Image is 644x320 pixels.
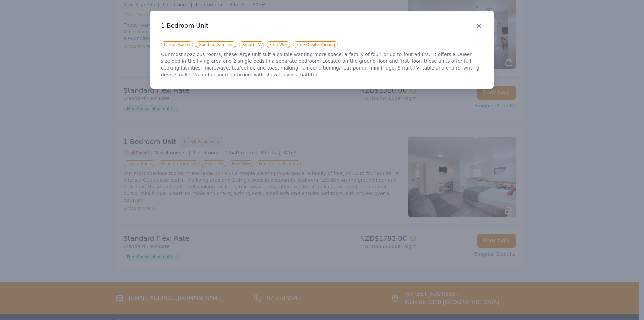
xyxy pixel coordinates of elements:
h3: 1 Bedroom Unit [161,21,483,30]
span: Larger Room [161,41,193,48]
span: Smart TV [239,41,264,48]
p: Our most spacious rooms, these large unit suit a couple wanting more space, a family of four, or ... [161,51,483,78]
span: Good for Families [196,41,236,48]
span: Free Onsite Parking [293,41,338,48]
span: Free WiFi [267,41,291,48]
